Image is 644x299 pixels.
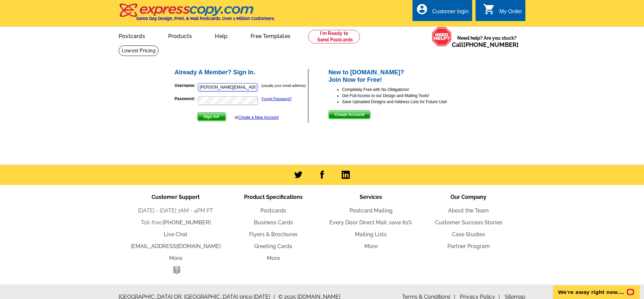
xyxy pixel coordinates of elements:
[483,3,495,15] i: shopping_cart
[416,3,428,15] i: account_circle
[244,194,303,200] span: Product Specifications
[267,255,280,261] a: More
[175,82,197,89] label: Username:
[262,97,292,101] a: Forgot Password?
[217,115,220,118] img: button-next-arrow-white.png
[364,243,378,249] a: More
[254,219,293,226] a: Business Cards
[240,27,301,43] a: Free Templates
[452,35,522,48] span: Need help? Are you stuck?
[499,8,522,18] div: My Order
[198,113,226,121] span: Sign In
[483,7,522,16] a: shopping_cart My Order
[452,231,485,238] a: Case Studies
[204,27,238,43] a: Help
[416,7,469,16] a: account_circle Customer login
[175,96,197,102] label: Password:
[452,41,519,48] span: Call
[254,243,292,249] a: Greeting Cards
[360,194,382,200] span: Services
[169,255,182,261] a: More
[136,16,275,21] h4: Same Day Design, Print, & Mail Postcards. Over 1 Million Customers.
[342,93,470,99] li: Get Full Access to our Design and Mailing Tools!
[432,27,452,46] img: help
[119,8,275,21] a: Same Day Design, Print, & Mail Postcards. Over 1 Million Customers.
[342,87,470,93] li: Completely Free with No Obligations!
[127,207,224,215] li: [DATE] - [DATE] 7AM - 4PM PT
[549,278,644,299] iframe: LiveChat chat widget
[463,41,519,48] a: [PHONE_NUMBER]
[127,219,224,227] li: Toll-free:
[108,27,156,43] a: Postcards
[152,194,200,200] span: Customer Support
[355,231,387,238] a: Mailing Lists
[450,194,486,200] span: Our Company
[175,69,308,76] h2: Already A Member? Sign In.
[260,207,286,214] a: Postcards
[235,114,279,120] div: or
[432,8,469,18] div: Customer login
[238,115,279,120] a: Create a New Account
[349,207,393,214] a: Postcard Mailing
[447,243,490,249] a: Partner Program
[329,111,370,119] span: Create Account
[329,219,412,226] a: Every Door Direct Mail: save 81%
[261,83,306,88] small: (usually your email address)
[448,207,489,214] a: About the Team
[249,231,298,238] a: Flyers & Brochures
[328,69,470,83] h2: New to [DOMAIN_NAME]? Join Now for Free!
[435,219,502,226] a: Customer Success Stories
[328,110,370,119] button: Create Account
[157,27,203,43] a: Products
[164,231,187,238] a: Live Chat
[197,112,226,121] button: Sign In
[131,243,221,249] a: [EMAIL_ADDRESS][DOMAIN_NAME]
[163,219,211,226] a: [PHONE_NUMBER]
[342,99,470,105] li: Save Uploaded Designs and Address Lists for Future Use!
